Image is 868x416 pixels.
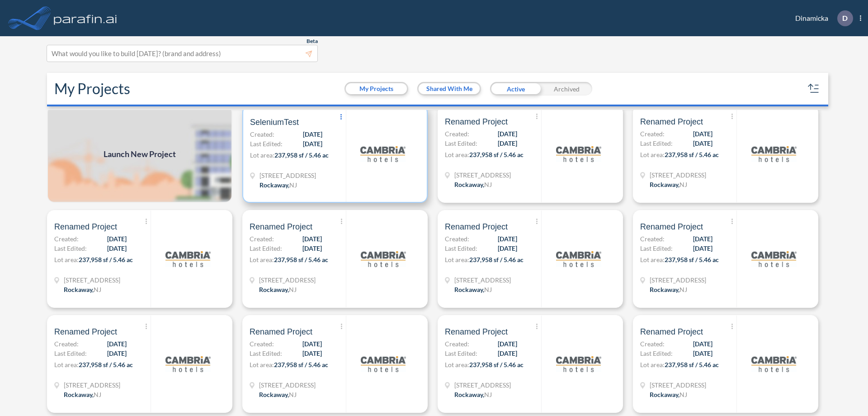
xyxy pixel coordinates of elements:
[650,286,679,293] span: Rockaway ,
[556,236,601,282] img: logo
[107,244,127,253] span: [DATE]
[693,349,712,358] span: [DATE]
[64,285,101,294] div: Rockaway, NJ
[498,139,517,148] span: [DATE]
[640,361,665,368] span: Lot area:
[445,129,469,139] span: Created:
[640,256,665,263] span: Lot area:
[361,236,406,282] img: logo
[54,256,79,263] span: Lot area:
[250,221,312,232] span: Renamed Project
[445,349,477,358] span: Last Edited:
[250,139,283,148] span: Last Edited:
[454,380,511,390] span: 321 Mt Hope Ave
[490,82,541,96] div: Active
[259,275,316,285] span: 321 Mt Hope Ave
[289,391,297,398] span: NJ
[640,129,665,139] span: Created:
[274,151,329,159] span: 237,958 sf / 5.46 ac
[556,341,601,387] img: logo
[165,341,211,387] img: logo
[289,286,297,293] span: NJ
[346,83,407,94] button: My Projects
[751,236,797,282] img: logo
[302,234,322,244] span: [DATE]
[665,256,719,263] span: 237,958 sf / 5.46 ac
[484,286,492,293] span: NJ
[302,244,322,253] span: [DATE]
[650,380,706,390] span: 321 Mt Hope Ave
[274,256,328,263] span: 237,958 sf / 5.46 ac
[640,221,703,232] span: Renamed Project
[484,391,492,398] span: NJ
[47,105,232,203] a: Launch New Project
[650,181,679,188] span: Rockaway ,
[445,326,508,337] span: Renamed Project
[445,221,508,232] span: Renamed Project
[640,234,665,244] span: Created:
[445,339,469,349] span: Created:
[54,244,87,253] span: Last Edited:
[52,9,119,27] img: logo
[693,244,712,253] span: [DATE]
[454,390,492,399] div: Rockaway, NJ
[498,244,517,253] span: [DATE]
[640,151,665,158] span: Lot area:
[64,390,101,399] div: Rockaway, NJ
[807,81,821,96] button: sort
[679,181,687,188] span: NJ
[250,361,274,368] span: Lot area:
[454,391,484,398] span: Rockaway ,
[259,286,289,293] span: Rockaway ,
[751,131,797,177] img: logo
[250,256,274,263] span: Lot area:
[556,131,601,177] img: logo
[47,105,232,203] img: add
[498,129,517,139] span: [DATE]
[79,256,133,263] span: 237,958 sf / 5.46 ac
[445,256,469,263] span: Lot area:
[445,234,469,244] span: Created:
[54,326,117,337] span: Renamed Project
[361,341,406,387] img: logo
[454,181,484,188] span: Rockaway ,
[250,151,274,159] span: Lot area:
[54,234,79,244] span: Created:
[640,326,703,337] span: Renamed Project
[454,170,511,180] span: 321 Mt Hope Ave
[842,14,848,22] p: D
[498,339,517,349] span: [DATE]
[94,391,101,398] span: NJ
[650,180,687,189] div: Rockaway, NJ
[104,148,176,160] span: Launch New Project
[64,286,94,293] span: Rockaway ,
[454,286,484,293] span: Rockaway ,
[259,391,289,398] span: Rockaway ,
[259,180,297,190] div: Rockaway, NJ
[693,339,712,349] span: [DATE]
[54,339,79,349] span: Created:
[445,116,508,127] span: Renamed Project
[640,339,665,349] span: Created:
[250,244,282,253] span: Last Edited:
[484,181,492,188] span: NJ
[307,38,318,45] span: Beta
[454,180,492,189] div: Rockaway, NJ
[107,349,127,358] span: [DATE]
[64,391,94,398] span: Rockaway ,
[302,349,322,358] span: [DATE]
[445,361,469,368] span: Lot area:
[541,82,592,96] div: Archived
[454,275,511,285] span: 321 Mt Hope Ave
[259,181,289,189] span: Rockaway ,
[650,391,679,398] span: Rockaway ,
[445,244,477,253] span: Last Edited:
[250,129,274,139] span: Created:
[693,139,712,148] span: [DATE]
[693,234,712,244] span: [DATE]
[445,139,477,148] span: Last Edited:
[469,151,524,158] span: 237,958 sf / 5.46 ac
[445,151,469,158] span: Lot area:
[650,275,706,285] span: 321 Mt Hope Ave
[650,170,706,180] span: 321 Mt Hope Ave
